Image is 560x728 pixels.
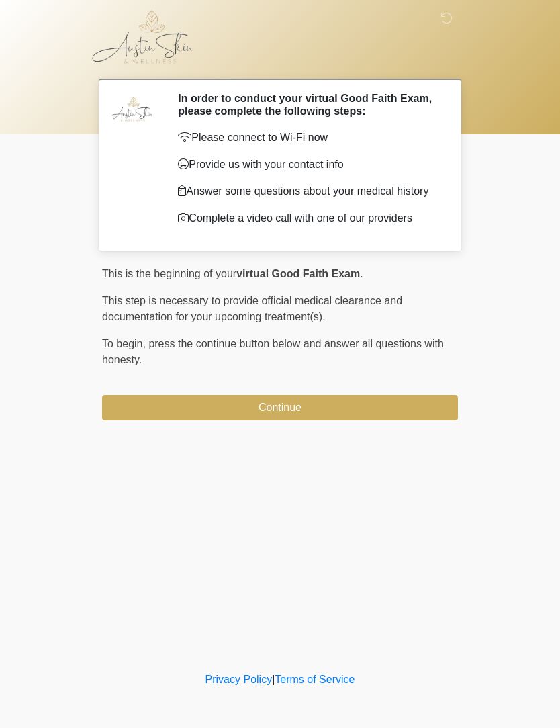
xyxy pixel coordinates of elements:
[102,268,236,279] span: This is the beginning of your
[178,130,438,146] p: Please connect to Wi-Fi now
[102,338,148,349] span: To begin,
[112,92,152,132] img: Agent Avatar
[178,92,438,118] h2: In order to conduct your virtual Good Faith Exam, please complete the following steps:
[178,183,438,199] p: Answer some questions about your medical history
[102,395,458,420] button: Continue
[275,674,355,685] a: Terms of Service
[89,10,207,64] img: Austin Skin & Wellness Logo
[205,674,273,685] a: Privacy Policy
[178,210,438,226] p: Complete a video call with one of our providers
[236,268,360,279] strong: virtual Good Faith Exam
[272,674,275,685] a: |
[102,338,444,365] span: press the continue button below and answer all questions with honesty.
[360,268,363,279] span: .
[102,295,402,322] span: This step is necessary to provide official medical clearance and documentation for your upcoming ...
[178,156,438,173] p: Provide us with your contact info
